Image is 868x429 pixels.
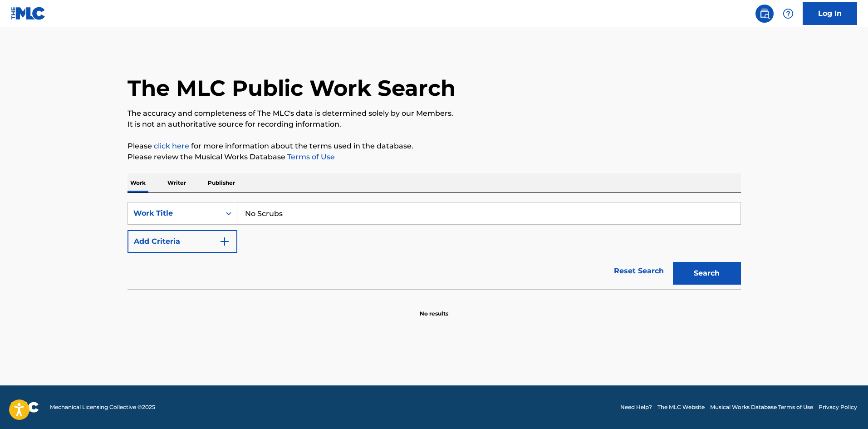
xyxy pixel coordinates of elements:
[11,402,39,413] img: logo
[420,299,448,318] p: No results
[779,5,797,23] div: Help
[673,262,741,285] button: Search
[783,8,794,19] img: help
[128,74,456,102] h1: The MLC Public Work Search
[11,7,46,20] img: MLC Logo
[128,119,741,130] p: It is not an authoritative source for recording information.
[609,261,668,281] a: Reset Search
[154,142,189,150] a: click here
[128,141,741,152] p: Please for more information about the terms used in the database.
[128,173,148,192] p: Work
[205,173,238,192] p: Publisher
[710,403,813,411] a: Musical Works Database Terms of Use
[759,8,770,19] img: search
[219,236,230,247] img: 9d2ae6d4665cec9f34b9.svg
[819,403,857,411] a: Privacy Policy
[803,2,857,25] a: Log In
[285,153,335,161] a: Terms of Use
[128,108,741,119] p: The accuracy and completeness of The MLC's data is determined solely by our Members.
[133,208,215,219] div: Work Title
[755,5,774,23] a: Public Search
[128,152,741,163] p: Please review the Musical Works Database
[657,403,705,411] a: The MLC Website
[620,403,652,411] a: Need Help?
[165,173,189,192] p: Writer
[128,202,741,289] form: Search Form
[128,230,237,253] button: Add Criteria
[50,403,155,411] span: Mechanical Licensing Collective © 2025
